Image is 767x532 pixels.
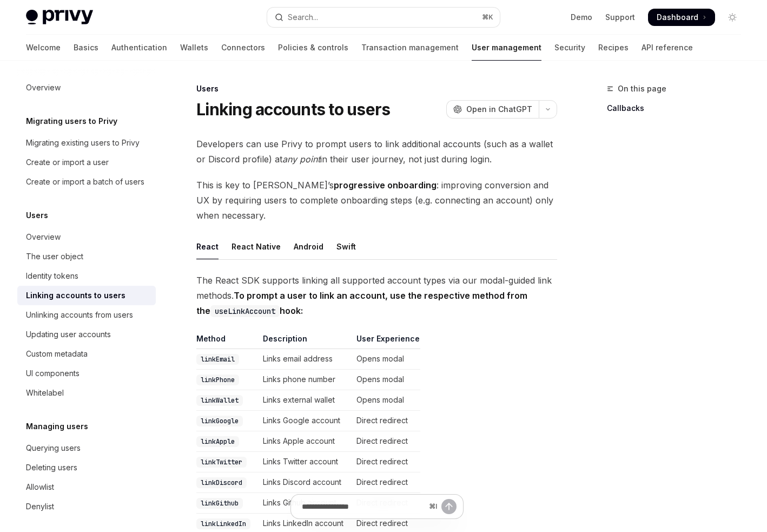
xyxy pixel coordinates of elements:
[26,328,111,341] div: Updating user accounts
[259,452,352,472] td: Links Twitter account
[352,390,420,411] td: Opens modal
[196,416,243,426] code: linkGoogle
[210,305,280,317] code: useLinkAccount
[196,477,247,488] code: linkDiscord
[26,308,133,321] div: Unlinking accounts from users
[17,305,156,325] a: Unlinking accounts from users
[26,481,54,494] div: Allowlist
[196,290,527,316] strong: To prompt a user to link an account, use the respective method from the hook:
[221,35,265,61] a: Connectors
[74,35,98,61] a: Basics
[554,35,585,61] a: Security
[17,477,156,497] a: Allowlist
[17,286,156,305] a: Linking accounts to users
[17,383,156,403] a: Whitelabel
[196,234,219,259] div: React
[334,180,437,191] strong: progressive onboarding
[17,153,156,172] a: Create or import a user
[196,436,239,447] code: linkApple
[26,289,125,302] div: Linking accounts to users
[196,395,243,406] code: linkWallet
[302,495,425,518] input: Ask a question...
[26,420,88,433] h5: Managing users
[26,35,61,61] a: Welcome
[26,270,78,283] div: Identity tokens
[605,12,635,23] a: Support
[259,390,352,411] td: Links external wallet
[17,227,156,247] a: Overview
[17,497,156,516] a: Denylist
[17,438,156,458] a: Querying users
[196,375,239,385] code: linkPhone
[657,12,698,23] span: Dashboard
[196,178,557,223] span: This is key to [PERSON_NAME]’s : improving conversion and UX by requiring users to complete onboa...
[26,115,117,128] h5: Migrating users to Privy
[111,35,167,61] a: Authentication
[648,9,715,26] a: Dashboard
[466,104,532,115] span: Open in ChatGPT
[26,442,81,455] div: Querying users
[26,367,80,380] div: UI components
[26,347,88,360] div: Custom metadata
[259,349,352,370] td: Links email address
[17,247,156,266] a: The user object
[26,81,61,94] div: Overview
[618,82,666,95] span: On this page
[441,499,457,514] button: Send message
[232,234,281,259] div: React Native
[196,457,247,468] code: linkTwitter
[571,12,592,23] a: Demo
[196,100,390,119] h1: Linking accounts to users
[259,333,352,349] th: Description
[482,13,493,22] span: ⌘ K
[259,431,352,452] td: Links Apple account
[352,431,420,452] td: Direct redirect
[26,500,54,513] div: Denylist
[259,472,352,493] td: Links Discord account
[361,35,459,61] a: Transaction management
[17,78,156,97] a: Overview
[17,458,156,477] a: Deleting users
[336,234,356,259] div: Swift
[267,8,500,27] button: Open search
[446,100,539,119] button: Open in ChatGPT
[17,172,156,192] a: Create or import a batch of users
[17,344,156,364] a: Custom metadata
[607,100,750,117] a: Callbacks
[26,175,144,188] div: Create or import a batch of users
[26,231,61,244] div: Overview
[180,35,208,61] a: Wallets
[196,354,239,365] code: linkEmail
[17,325,156,344] a: Updating user accounts
[26,386,64,399] div: Whitelabel
[642,35,693,61] a: API reference
[196,333,259,349] th: Method
[196,83,557,94] div: Users
[352,370,420,390] td: Opens modal
[26,156,109,169] div: Create or import a user
[352,452,420,472] td: Direct redirect
[282,154,320,165] em: any point
[352,411,420,431] td: Direct redirect
[26,209,48,222] h5: Users
[472,35,541,61] a: User management
[26,461,77,474] div: Deleting users
[196,136,557,167] span: Developers can use Privy to prompt users to link additional accounts (such as a wallet or Discord...
[26,136,140,149] div: Migrating existing users to Privy
[17,266,156,286] a: Identity tokens
[26,250,83,263] div: The user object
[196,273,557,318] span: The React SDK supports linking all supported account types via our modal-guided link methods.
[259,370,352,390] td: Links phone number
[288,11,318,24] div: Search...
[294,234,323,259] div: Android
[17,364,156,383] a: UI components
[259,411,352,431] td: Links Google account
[26,10,93,25] img: light logo
[352,349,420,370] td: Opens modal
[724,9,741,26] button: Toggle dark mode
[278,35,348,61] a: Policies & controls
[17,133,156,153] a: Migrating existing users to Privy
[598,35,629,61] a: Recipes
[352,472,420,493] td: Direct redirect
[352,333,420,349] th: User Experience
